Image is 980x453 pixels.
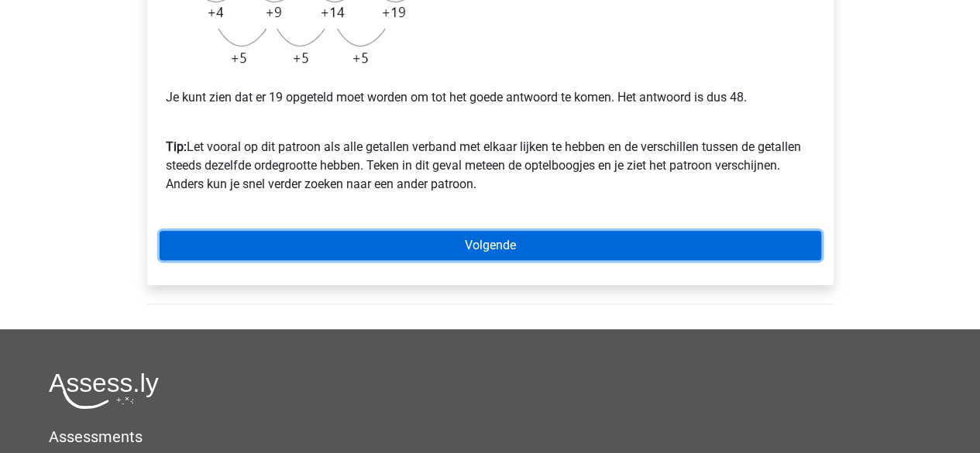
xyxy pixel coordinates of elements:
a: Volgende [160,231,821,260]
h5: Assessments [49,427,931,446]
p: Je kunt zien dat er 19 opgeteld moet worden om tot het goede antwoord te komen. Het antwoord is d... [166,88,815,107]
img: Assessly logo [49,372,159,409]
b: Tip: [166,139,187,154]
p: Let vooral op dit patroon als alle getallen verband met elkaar lijken te hebben en de verschillen... [166,119,815,194]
